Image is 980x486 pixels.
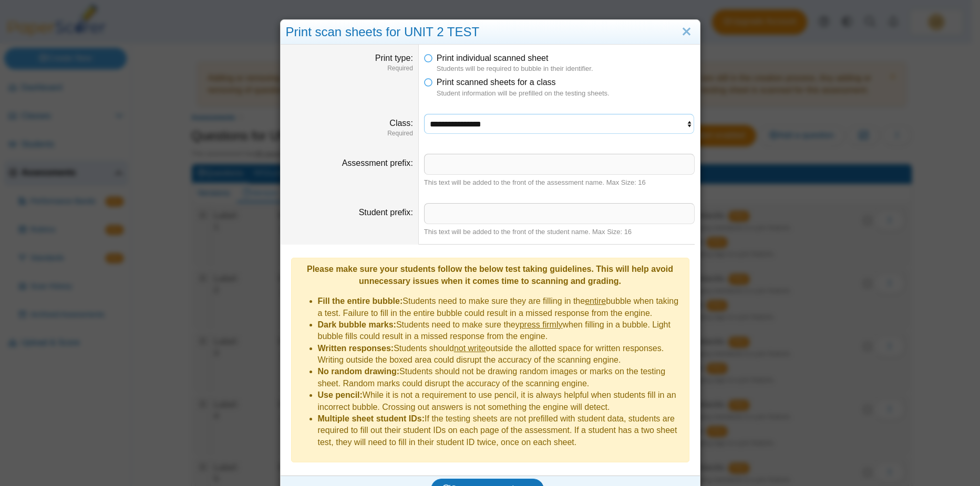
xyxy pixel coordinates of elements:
[318,343,684,366] li: Students should outside the allotted space for written responses. Writing outside the boxed area ...
[318,389,684,413] li: While it is not a requirement to use pencil, it is always helpful when students fill in an incorr...
[318,413,684,448] li: If the testing sheets are not prefilled with student data, students are required to fill out thei...
[318,295,684,319] li: Students need to make sure they are filling in the bubble when taking a test. Failure to fill in ...
[437,78,556,87] span: Print scanned sheets for a class
[307,265,673,285] b: Please make sure your students follow the below test taking guidelines. This will help avoid unne...
[437,64,695,73] dfn: Students will be required to bubble in their identifier.
[286,64,413,73] dfn: Required
[342,159,413,167] label: Assessment prefix
[424,178,695,187] div: This text will be added to the front of the assessment name. Max Size: 16
[318,319,684,343] li: Students need to make sure they when filling in a bubble. Light bubble fills could result in a mi...
[389,119,412,128] label: Class
[318,390,363,399] b: Use pencil:
[520,320,563,329] u: press firmly
[678,23,695,41] a: Close
[359,208,413,217] label: Student prefix
[318,320,396,329] b: Dark bubble marks:
[318,414,425,423] b: Multiple sheet student IDs:
[437,54,549,62] span: Print individual scanned sheet
[375,54,413,62] label: Print type
[454,344,486,353] u: not write
[318,366,684,389] li: Students should not be drawing random images or marks on the testing sheet. Random marks could di...
[318,297,403,305] b: Fill the entire bubble:
[437,89,695,98] dfn: Student information will be prefilled on the testing sheets.
[281,20,700,45] div: Print scan sheets for UNIT 2 TEST
[585,297,606,305] u: entire
[424,227,695,237] div: This text will be added to the front of the student name. Max Size: 16
[318,367,400,376] b: No random drawing:
[318,344,394,353] b: Written responses:
[286,129,413,138] dfn: Required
